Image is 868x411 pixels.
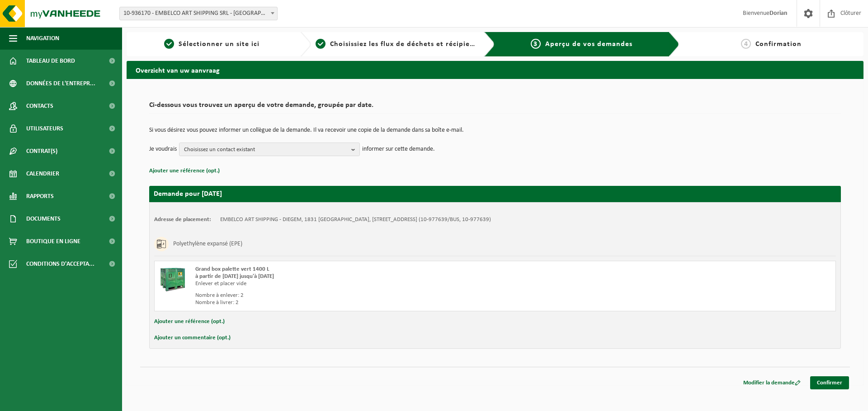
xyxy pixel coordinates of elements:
h2: Ci-dessous vous trouvez un aperçu de votre demande, groupée par date. [149,102,841,114]
button: Choisissez un contact existant [179,143,360,156]
h2: Overzicht van uw aanvraag [127,61,863,79]
p: Je voudrais [149,143,177,156]
strong: Dorian [769,10,788,17]
h3: Polyethylène expansé (EPE) [173,237,242,251]
span: Choisissez un contact existant [184,143,348,157]
a: 1Sélectionner un site ici [131,39,293,50]
span: Documents [26,208,61,230]
span: Sélectionner un site ici [179,41,259,48]
a: 2Choisissiez les flux de déchets et récipients [316,39,477,50]
span: Utilisateurs [26,117,63,140]
span: Données de l'entrepr... [26,72,95,95]
span: Calendrier [26,162,59,185]
a: Modifier la demande [736,376,807,389]
span: Aperçu de vos demandes [545,41,632,48]
div: Nombre à enlever: 2 [195,292,531,299]
span: Rapports [26,185,54,208]
span: 2 [316,39,325,49]
span: Conditions d'accepta... [26,253,94,275]
span: 1 [164,39,174,49]
span: Tableau de bord [26,50,75,72]
span: 10-936170 - EMBELCO ART SHIPPING SRL - ETTERBEEK [120,7,277,20]
span: Contacts [26,95,53,117]
button: Ajouter une référence (opt.) [149,165,220,177]
span: Choisissiez les flux de déchets et récipients [330,41,481,48]
strong: Adresse de placement: [154,217,211,222]
td: EMBELCO ART SHIPPING - DIEGEM, 1831 [GEOGRAPHIC_DATA], [STREET_ADDRESS] (10-977639/BUS, 10-977639) [220,216,491,223]
button: Ajouter un commentaire (opt.) [154,332,231,344]
span: Navigation [26,27,59,50]
span: 4 [741,39,751,49]
img: PB-HB-1400-HPE-GN-01.png [159,266,186,293]
div: Enlever et placer vide [195,280,531,287]
span: 3 [531,39,541,49]
div: Nombre à livrer: 2 [195,299,531,306]
span: 10-936170 - EMBELCO ART SHIPPING SRL - ETTERBEEK [119,7,278,20]
span: Confirmation [755,41,802,48]
strong: à partir de [DATE] jusqu'à [DATE] [195,273,274,279]
span: Grand box palette vert 1400 L [195,266,269,272]
p: informer sur cette demande. [362,143,435,156]
a: Confirmer [810,376,849,389]
span: Contrat(s) [26,140,57,162]
p: Si vous désirez vous pouvez informer un collègue de la demande. Il va recevoir une copie de la de... [149,127,841,134]
strong: Demande pour [DATE] [154,190,222,198]
span: Boutique en ligne [26,230,80,253]
button: Ajouter une référence (opt.) [154,316,225,328]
